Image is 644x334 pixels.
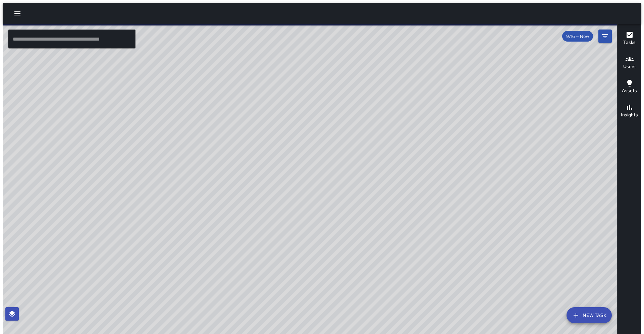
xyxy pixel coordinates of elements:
[618,51,641,75] button: Users
[618,27,641,51] button: Tasks
[618,99,641,123] button: Insights
[623,39,636,46] h6: Tasks
[622,87,637,95] h6: Assets
[623,63,636,70] h6: Users
[598,30,612,43] button: Filters
[567,307,612,323] button: New Task
[562,34,593,39] span: 9/16 — Now
[621,111,638,119] h6: Insights
[618,75,641,99] button: Assets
